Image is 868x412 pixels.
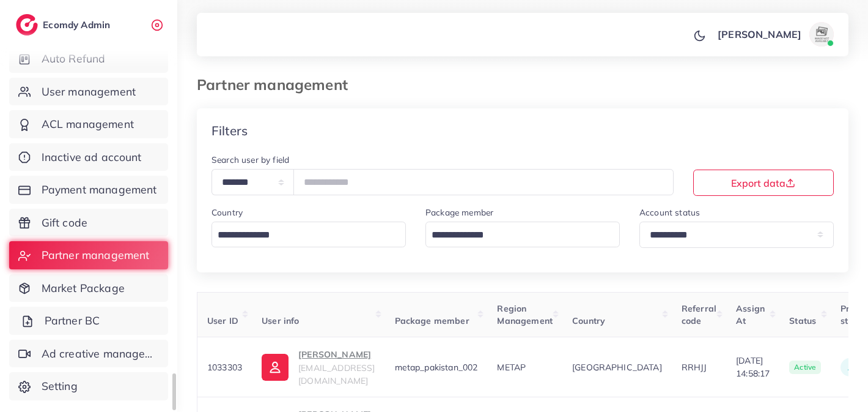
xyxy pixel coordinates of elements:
[693,170,834,196] button: Export data
[197,76,358,94] h3: Partner management
[497,303,553,326] span: Region Management
[42,215,87,231] span: Gift code
[9,209,168,237] a: Gift code
[42,116,134,132] span: ACL management
[572,361,662,373] span: [GEOGRAPHIC_DATA]
[9,307,168,335] a: Partner BC
[9,274,168,302] a: Market Package
[207,315,238,326] span: User ID
[711,22,839,47] a: [PERSON_NAME]avatar
[211,123,248,138] h4: Filters
[16,14,38,36] img: logo
[42,378,78,394] span: Setting
[262,354,289,381] img: ic-user-info.36bf1079.svg
[9,143,168,171] a: Inactive ad account
[9,45,168,73] a: Auto Refund
[809,22,834,47] img: avatar
[262,347,375,387] a: [PERSON_NAME][EMAIL_ADDRESS][DOMAIN_NAME]
[43,19,113,31] h2: Ecomdy Admin
[298,362,375,386] span: [EMAIL_ADDRESS][DOMAIN_NAME]
[9,110,168,138] a: ACL management
[45,313,100,329] span: Partner BC
[213,226,390,245] input: Search for option
[9,176,168,204] a: Payment management
[9,372,168,400] a: Setting
[16,14,113,36] a: logoEcomdy Admin
[9,241,168,269] a: Partner management
[42,182,157,198] span: Payment management
[718,27,801,42] p: [PERSON_NAME]
[639,206,700,219] label: Account status
[736,354,770,380] span: [DATE] 14:58:17
[262,315,299,326] span: User info
[425,206,493,219] label: Package member
[298,347,375,362] p: [PERSON_NAME]
[9,78,168,106] a: User management
[682,303,716,326] span: Referral code
[42,346,159,362] span: Ad creative management
[682,362,707,373] span: RRHJJ
[395,362,478,373] span: metap_pakistan_002
[9,340,168,368] a: Ad creative management
[497,362,526,373] span: METAP
[789,315,816,326] span: Status
[789,361,821,374] span: active
[211,222,406,247] div: Search for option
[731,178,795,188] span: Export data
[42,280,125,296] span: Market Package
[395,315,469,326] span: Package member
[42,84,136,100] span: User management
[42,149,142,165] span: Inactive ad account
[207,362,242,373] span: 1033303
[425,222,620,247] div: Search for option
[42,51,106,67] span: Auto Refund
[42,247,150,263] span: Partner management
[572,315,605,326] span: Country
[211,206,243,219] label: Country
[427,226,604,245] input: Search for option
[211,154,289,166] label: Search user by field
[736,303,765,326] span: Assign At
